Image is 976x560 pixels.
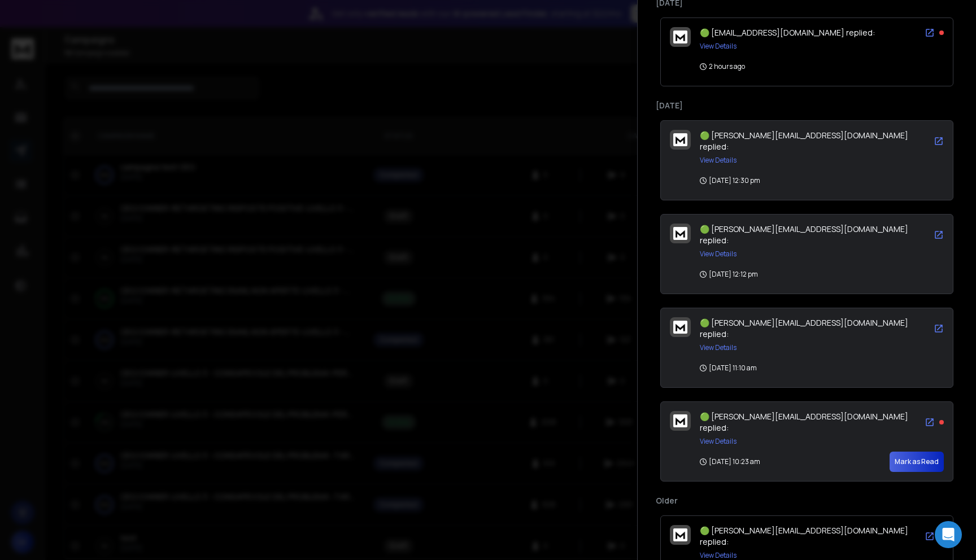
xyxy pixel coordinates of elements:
span: 🟢 [EMAIL_ADDRESS][DOMAIN_NAME] replied: [700,27,875,38]
p: Older [656,495,958,506]
button: View Details [700,437,737,446]
div: Open Intercom Messenger [935,521,962,548]
button: View Details [700,156,737,165]
button: View Details [700,250,737,259]
span: 🟢 [PERSON_NAME][EMAIL_ADDRESS][DOMAIN_NAME] replied: [700,525,908,547]
span: 🟢 [PERSON_NAME][EMAIL_ADDRESS][DOMAIN_NAME] replied: [700,411,908,433]
img: logo [673,414,687,427]
button: Mark as Read [890,452,944,472]
span: 🟢 [PERSON_NAME][EMAIL_ADDRESS][DOMAIN_NAME] replied: [700,317,908,339]
p: 2 hours ago [700,62,745,71]
p: [DATE] 11:10 am [700,364,757,373]
p: [DATE] 12:30 pm [700,176,760,185]
img: logo [673,321,687,334]
img: logo [673,528,687,541]
p: [DATE] [656,100,958,111]
img: logo [673,30,687,43]
button: View Details [700,42,737,51]
img: logo [673,227,687,240]
p: [DATE] 10:23 am [700,457,760,466]
p: [DATE] 12:12 pm [700,270,758,279]
img: logo [673,133,687,146]
span: 🟢 [PERSON_NAME][EMAIL_ADDRESS][DOMAIN_NAME] replied: [700,224,908,246]
button: View Details [700,551,737,560]
span: 🟢 [PERSON_NAME][EMAIL_ADDRESS][DOMAIN_NAME] replied: [700,130,908,152]
button: View Details [700,343,737,352]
